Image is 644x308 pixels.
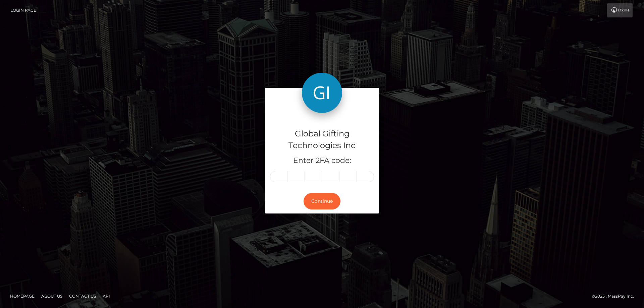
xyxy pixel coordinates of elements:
[39,291,65,301] a: About Us
[302,73,342,113] img: Global Gifting Technologies Inc
[66,291,99,301] a: Contact Us
[10,3,36,17] a: Login Page
[270,128,374,151] h4: Global Gifting Technologies Inc
[607,3,633,17] a: Login
[100,291,113,301] a: API
[592,293,639,300] div: © 2025 , MassPay Inc.
[304,193,340,209] button: Continue
[270,156,374,166] h5: Enter 2FA code:
[7,291,37,301] a: Homepage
